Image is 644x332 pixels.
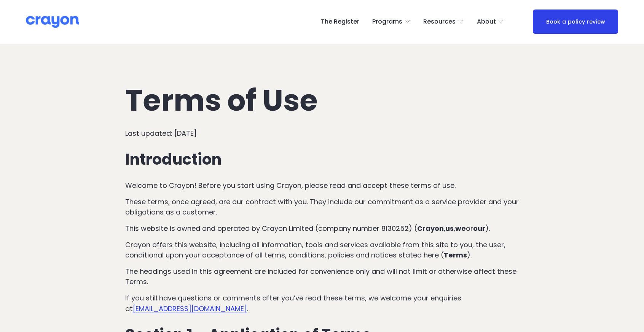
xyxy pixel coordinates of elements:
[125,240,519,260] p: Crayon offers this website, including all information, tools and services available from this sit...
[533,10,618,34] a: Book a policy review
[125,128,519,138] p: Last updated: [DATE]
[125,80,318,121] strong: Terms of Use
[133,304,247,313] a: [EMAIL_ADDRESS][DOMAIN_NAME]
[372,16,402,27] span: Programs
[423,16,464,28] a: folder dropdown
[125,149,222,170] strong: Introduction
[125,223,519,234] p: This website is owned and operated by Crayon Limited (company number 8130252) ( , , or ).
[444,250,467,260] strong: Terms
[473,224,485,233] strong: our
[125,293,519,313] p: If you still have questions or comments after you’ve read these terms, we welcome your enquiries ...
[125,266,519,287] p: The headings used in this agreement are included for convenience only and will not limit or other...
[26,15,79,29] img: Crayon
[125,180,519,191] p: Welcome to Crayon! Before you start using Crayon, please read and accept these terms of use.
[477,16,504,28] a: folder dropdown
[321,16,359,28] a: The Register
[477,16,496,27] span: About
[372,16,411,28] a: folder dropdown
[125,197,519,217] p: These terms, once agreed, are our contract with you. They include our commitment as a service pro...
[455,224,466,233] strong: we
[417,224,444,233] strong: Crayon
[423,16,456,27] span: Resources
[445,224,454,233] strong: us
